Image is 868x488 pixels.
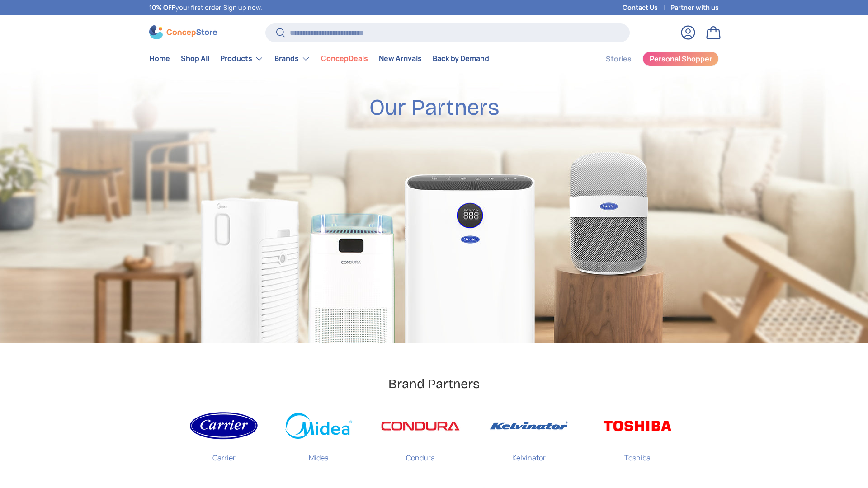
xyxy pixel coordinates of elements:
[181,50,209,67] a: Shop All
[149,3,262,13] p: your first order! .
[149,50,170,67] a: Home
[624,445,651,463] p: Toshiba
[379,50,422,67] a: New Arrivals
[650,55,712,62] span: Personal Shopper
[406,445,435,463] p: Condura
[670,3,719,13] a: Partner with us
[220,50,264,68] a: Products
[269,50,316,68] summary: Brands
[369,94,499,122] h2: Our Partners
[388,375,480,392] h2: Brand Partners
[606,50,632,68] a: Stories
[274,50,310,68] a: Brands
[597,407,678,470] a: Toshiba
[512,445,546,463] p: Kelvinator
[149,3,175,12] strong: 10% OFF
[623,3,670,13] a: Contact Us
[488,407,570,470] a: Kelvinator
[642,52,719,66] a: Personal Shopper
[190,407,258,470] a: Carrier
[433,50,489,67] a: Back by Demand
[215,50,269,68] summary: Products
[149,50,489,68] nav: Primary
[212,445,236,463] p: Carrier
[321,50,368,67] a: ConcepDeals
[149,25,217,39] img: ConcepStore
[223,3,260,12] a: Sign up now
[380,407,461,470] a: Condura
[285,407,353,470] a: Midea
[584,50,719,68] nav: Secondary
[309,445,329,463] p: Midea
